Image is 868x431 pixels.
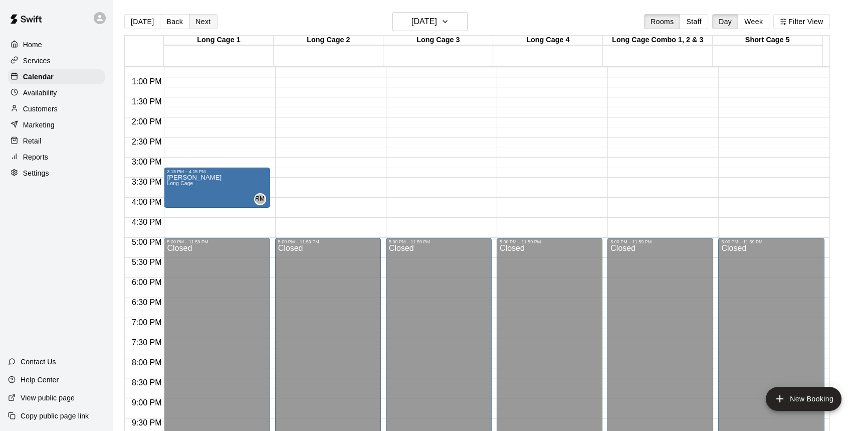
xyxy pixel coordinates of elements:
[164,168,270,208] div: 3:15 PM – 4:15 PM: Ryan Madsen
[21,357,56,367] p: Contact Us
[258,193,266,205] span: Ryan Madsen
[493,36,603,45] div: Long Cage 4
[773,14,829,29] button: Filter View
[129,338,164,347] span: 7:30 PM
[129,178,164,186] span: 3:30 PM
[644,14,680,29] button: Rooms
[167,181,193,186] span: Long Cage
[383,36,493,45] div: Long Cage 3
[124,14,160,29] button: [DATE]
[129,77,164,86] span: 1:00 PM
[389,239,489,244] div: 5:00 PM – 11:59 PM
[23,88,57,98] p: Availability
[8,150,105,165] a: Reports
[680,14,708,29] button: Staff
[500,239,599,244] div: 5:00 PM – 11:59 PM
[8,133,105,149] a: Retail
[129,218,164,226] span: 4:30 PM
[129,418,164,427] span: 9:30 PM
[129,158,164,166] span: 3:00 PM
[411,15,437,29] h6: [DATE]
[23,120,55,130] p: Marketing
[603,36,713,45] div: Long Cage Combo 1, 2 & 3
[21,411,89,421] p: Copy public page link
[23,104,58,114] p: Customers
[712,14,738,29] button: Day
[23,40,42,50] p: Home
[129,117,164,126] span: 2:00 PM
[129,298,164,307] span: 6:30 PM
[8,37,105,52] a: Home
[766,387,841,411] button: add
[129,378,164,387] span: 8:30 PM
[8,166,105,181] a: Settings
[713,36,822,45] div: Short Cage 5
[23,168,49,178] p: Settings
[129,97,164,106] span: 1:30 PM
[129,318,164,327] span: 7:00 PM
[129,258,164,266] span: 5:30 PM
[610,239,710,244] div: 5:00 PM – 11:59 PM
[392,12,468,31] button: [DATE]
[255,194,265,204] span: RM
[23,56,51,66] p: Services
[8,53,105,68] a: Services
[8,69,105,84] a: Calendar
[8,117,105,132] a: Marketing
[167,239,267,244] div: 5:00 PM – 11:59 PM
[129,238,164,246] span: 5:00 PM
[21,393,75,403] p: View public page
[129,278,164,286] span: 6:00 PM
[23,136,42,146] p: Retail
[8,85,105,100] a: Availability
[129,137,164,146] span: 2:30 PM
[21,375,59,385] p: Help Center
[23,72,54,82] p: Calendar
[129,398,164,407] span: 9:00 PM
[254,193,266,205] div: Ryan Madsen
[721,239,821,244] div: 5:00 PM – 11:59 PM
[278,239,378,244] div: 5:00 PM – 11:59 PM
[274,36,383,45] div: Long Cage 2
[129,358,164,367] span: 8:00 PM
[189,14,217,29] button: Next
[129,198,164,206] span: 4:00 PM
[8,101,105,116] a: Customers
[167,169,267,174] div: 3:15 PM – 4:15 PM
[738,14,769,29] button: Week
[23,152,48,162] p: Reports
[160,14,189,29] button: Back
[164,36,274,45] div: Long Cage 1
